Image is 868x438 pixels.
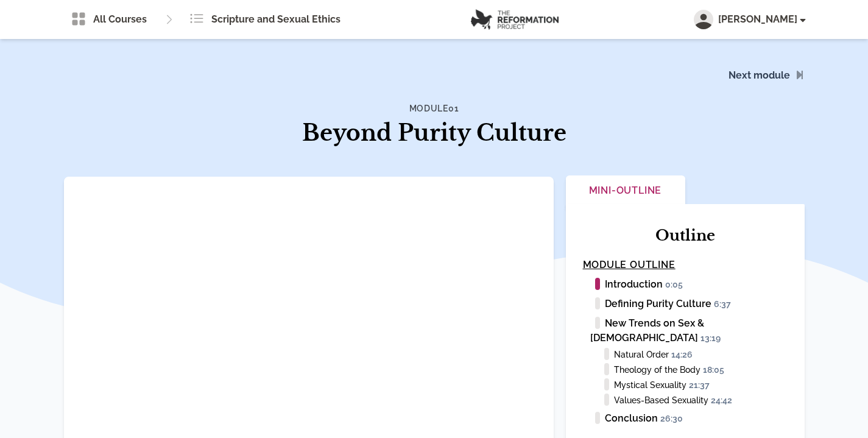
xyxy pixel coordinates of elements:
a: Scripture and Sexual Ethics [182,7,348,32]
li: New Trends on Sex & [DEMOGRAPHIC_DATA] [590,316,788,345]
button: Mini-Outline [566,175,685,208]
button: [PERSON_NAME] [694,10,805,29]
li: Defining Purity Culture [590,297,788,311]
h1: Beyond Purity Culture [278,117,590,150]
h2: Outline [583,226,788,245]
li: Introduction [590,277,788,292]
h4: Module 01 [278,102,590,115]
span: 14:26 [671,350,698,361]
li: Theology of the Body [615,363,788,376]
a: All Courses [64,7,154,32]
span: 13:19 [700,333,726,344]
a: Next module [729,69,790,81]
h4: Module Outline [583,258,788,272]
span: 0:05 [665,280,688,291]
span: 24:42 [711,395,738,406]
li: Natural Order [615,348,788,361]
span: All Courses [93,12,147,27]
span: 26:30 [660,414,688,425]
span: 18:05 [703,365,730,376]
span: Scripture and Sexual Ethics [211,12,340,27]
img: logo.png [471,9,559,30]
li: Conclusion [590,411,788,426]
li: Values-Based Sexuality [615,394,788,406]
span: 6:37 [714,299,736,310]
span: 21:37 [689,380,715,391]
li: Mystical Sexuality [615,378,788,391]
span: [PERSON_NAME] [718,12,805,27]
